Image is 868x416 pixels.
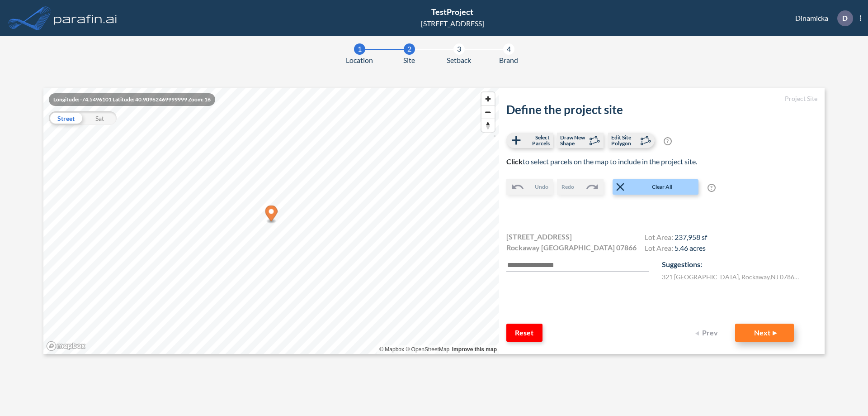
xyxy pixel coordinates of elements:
img: logo [52,9,119,27]
div: Map marker [265,206,278,224]
span: Clear All [627,183,698,191]
a: Improve this map [452,346,497,353]
span: Site [403,55,415,66]
span: Redo [561,183,574,191]
span: Location [346,55,373,66]
span: ? [708,184,716,192]
span: Zoom out [481,106,495,119]
div: Longitude: -74.5496101 Latitude: 40.90962469999999 Zoom: 16 [49,93,215,106]
span: Draw New Shape [560,134,587,146]
span: Rockaway [GEOGRAPHIC_DATA] 07866 [506,242,637,253]
span: to select parcels on the map to include in the project site. [506,157,697,166]
label: 321 [GEOGRAPHIC_DATA] , Rockaway , NJ 07866 , US [662,272,802,282]
span: Brand [499,55,518,66]
button: Next [735,324,794,342]
canvas: Map [43,88,499,354]
span: Edit Site Polygon [611,134,638,146]
h4: Lot Area: [645,244,707,254]
b: Click [506,157,523,166]
button: Reset bearing to north [481,119,495,132]
div: 2 [404,43,415,55]
h4: Lot Area: [645,233,707,244]
button: Prev [690,324,726,342]
a: OpenStreetMap [406,346,449,353]
span: 237,958 sf [675,233,707,241]
span: Select Parcels [523,134,550,146]
div: 3 [453,43,465,55]
a: Mapbox homepage [46,341,86,351]
span: Undo [535,183,548,191]
button: Zoom in [481,92,495,105]
span: ? [664,137,672,145]
div: [STREET_ADDRESS] [421,18,484,29]
span: Setback [447,55,471,66]
p: D [842,14,848,22]
div: 4 [503,43,514,55]
button: Zoom out [481,105,495,119]
span: 5.46 acres [675,244,706,252]
h5: Project Site [506,95,817,103]
span: [STREET_ADDRESS] [506,231,572,242]
button: Clear All [613,179,698,195]
button: Redo [557,179,604,195]
div: 1 [354,43,365,55]
div: Street [49,111,83,125]
p: Suggestions: [662,259,817,270]
button: Undo [506,179,553,195]
h2: Define the project site [506,103,817,117]
a: Mapbox [379,346,404,353]
div: Sat [83,111,117,125]
button: Reset [506,324,542,342]
span: TestProject [431,7,473,17]
div: Dinamicka [782,10,861,26]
